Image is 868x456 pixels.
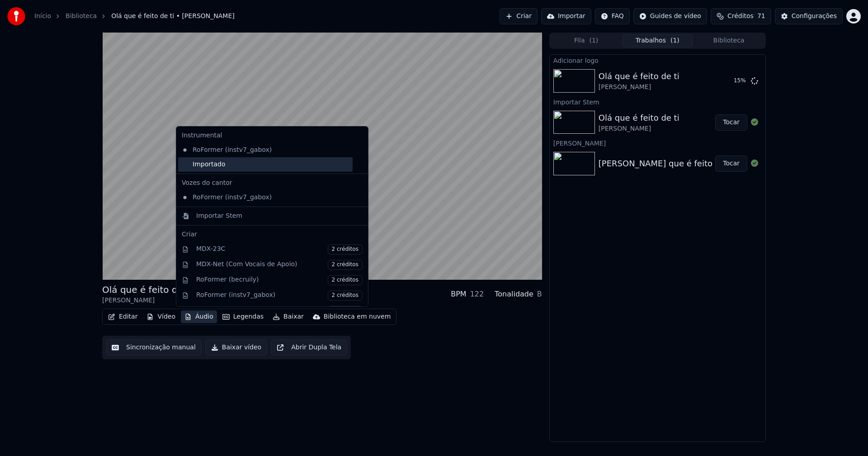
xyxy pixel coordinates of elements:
span: 71 [757,12,765,21]
button: FAQ [595,8,630,24]
div: Configurações [792,12,837,21]
div: Tonalidade [495,289,533,300]
img: youka [7,7,25,25]
span: Olá que é feito de ti • [PERSON_NAME] [111,12,235,21]
div: [PERSON_NAME] que é feito de ti [599,157,733,170]
div: [PERSON_NAME] [102,296,192,305]
a: Início [34,12,51,21]
div: Adicionar logo [550,55,765,66]
button: Guides de vídeo [633,8,707,24]
span: 2 créditos [328,306,363,316]
div: MDX-23C [196,244,363,254]
span: Créditos [727,12,754,21]
div: RoFormer (becruily) [196,275,363,285]
button: Créditos71 [711,8,771,24]
div: Olá que é feito de ti [599,112,679,124]
div: RoFormer (instv7_gabox) [178,190,353,205]
span: 2 créditos [328,260,363,270]
div: [PERSON_NAME] [599,83,679,92]
div: Demucs [196,306,363,316]
div: [PERSON_NAME] [550,137,765,148]
button: Biblioteca [693,34,764,47]
div: 122 [470,289,484,300]
div: Biblioteca em nuvem [324,312,391,321]
button: Baixar vídeo [205,339,267,356]
button: Vídeo [143,310,179,323]
div: Importar Stem [196,212,242,221]
button: Criar [500,8,538,24]
button: Tocar [715,114,747,131]
button: Abrir Dupla Tela [271,339,347,356]
button: Importar [541,8,591,24]
button: Legendas [219,310,267,323]
div: Olá que é feito de ti [102,283,192,296]
div: Olá que é feito de ti [599,70,679,83]
button: Baixar [269,310,307,323]
nav: breadcrumb [34,12,235,21]
a: Biblioteca [66,12,97,21]
button: Tocar [715,155,747,172]
div: B [537,289,542,300]
span: ( 1 ) [589,36,598,45]
div: [PERSON_NAME] [599,124,679,133]
span: 2 créditos [328,291,363,301]
div: Instrumental [178,128,366,143]
div: Criar [182,230,363,239]
button: Sincronização manual [106,339,202,356]
button: Áudio [181,310,217,323]
span: ( 1 ) [670,36,679,45]
button: Configurações [775,8,843,24]
div: MDX-Net (Com Vocais de Apoio) [196,260,363,270]
span: 2 créditos [328,275,363,285]
div: Vozes do cantor [178,176,366,190]
div: Importar Stem [550,96,765,107]
div: RoFormer (instv7_gabox) [178,143,353,157]
div: 15 % [734,77,747,85]
button: Editar [104,310,141,323]
button: Fila [551,34,622,47]
div: BPM [451,289,466,300]
div: RoFormer (instv7_gabox) [196,291,363,301]
div: Importado [178,157,353,172]
button: Trabalhos [622,34,693,47]
span: 2 créditos [328,244,363,254]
